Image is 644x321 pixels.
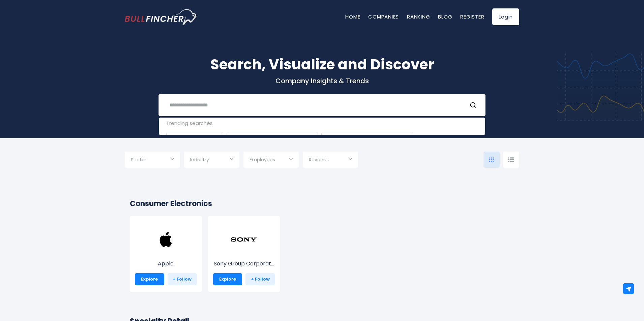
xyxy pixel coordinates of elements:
[508,157,514,162] img: icon-comp-list-view.svg
[135,260,197,268] p: Apple
[489,157,494,162] img: icon-comp-grid.svg
[130,198,514,209] h2: Consumer Electronics
[213,238,275,268] a: Sony Group Corporat...
[460,13,484,20] a: Register
[168,273,197,285] a: + Follow
[125,76,519,85] p: Company Insights & Trends
[190,157,209,163] span: Industry
[190,154,233,166] input: Selection
[131,154,174,166] input: Selection
[250,157,275,163] span: Employees
[125,9,197,25] a: Go to homepage
[125,9,198,25] img: Bullfincher logo
[135,273,164,285] a: Explore
[345,13,360,20] a: Home
[438,13,452,20] a: Blog
[250,154,293,166] input: Selection
[470,101,478,109] button: Search
[213,260,275,268] p: Sony Group Corporation
[309,157,329,163] span: Revenue
[213,273,242,285] a: Explore
[368,13,399,20] a: Companies
[125,54,519,75] h1: Search, Visualize and Discover
[166,119,478,127] div: Trending searches
[492,8,519,25] a: Login
[245,273,275,285] a: + Follow
[309,154,352,166] input: Selection
[135,238,197,268] a: Apple
[131,157,146,163] span: Sector
[230,226,257,253] img: SONY.png
[407,13,430,20] a: Ranking
[152,226,179,253] img: AAPL.png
